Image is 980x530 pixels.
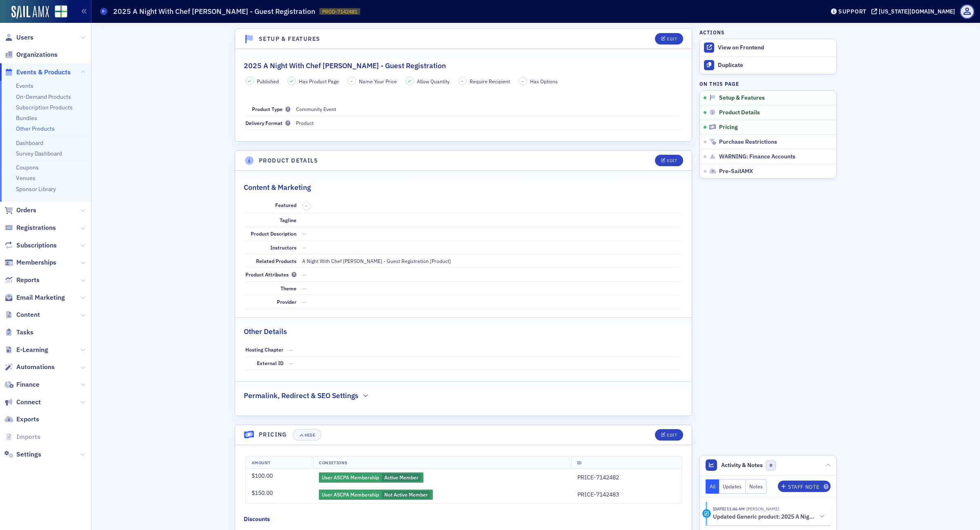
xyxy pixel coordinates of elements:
[281,285,296,292] span: Theme
[16,104,73,111] a: Subscription Products
[699,29,725,36] h4: Actions
[16,345,48,354] span: E-Learning
[719,479,746,494] button: Updates
[706,479,719,494] button: All
[4,450,41,459] a: Settings
[4,68,71,77] a: Events & Products
[4,398,41,407] a: Connect
[16,310,40,319] span: Content
[719,94,765,102] span: Setup & Features
[359,78,397,85] span: Name Your Price
[16,432,40,441] span: Imports
[16,363,55,372] span: Automations
[49,5,67,19] a: View Homepage
[4,206,36,215] a: Orders
[4,276,40,285] a: Reports
[4,363,55,372] a: Automations
[667,37,677,41] div: Edit
[960,4,974,19] span: Profile
[719,124,738,131] span: Pricing
[719,153,795,160] span: WARNING: Finance Accounts
[252,472,273,479] span: $100.00
[244,515,270,523] div: Discounts
[745,506,779,512] span: Kristi Gates
[16,150,62,157] a: Survey Dashboard
[766,460,776,470] span: 0
[16,450,41,459] span: Settings
[277,298,296,305] span: Provider
[244,390,359,401] h2: Permalink, Redirect & SEO Settings
[719,138,777,146] span: Purchase Restrictions
[302,257,451,265] div: A Night With Chef [PERSON_NAME] - Guest Registration [Product]
[113,7,315,16] h1: 2025 A Night With Chef [PERSON_NAME] - Guest Registration
[302,244,306,251] span: —
[245,457,313,469] th: Amount
[16,139,43,147] a: Dashboard
[871,9,958,14] button: [US_STATE][DOMAIN_NAME]
[302,285,306,292] span: —
[245,346,283,353] span: Hosting Chapter
[417,78,450,85] span: Allow Quantity
[16,293,65,302] span: Email Marketing
[305,203,307,209] span: –
[302,271,306,278] span: —
[289,360,293,366] span: —
[667,158,677,163] div: Edit
[4,293,65,302] a: Email Marketing
[713,512,825,521] button: Updated Generic product: 2025 A Night With Chef [PERSON_NAME] - Guest Registration
[571,457,681,469] th: ID
[16,258,56,267] span: Memberships
[245,120,290,126] span: Delivery Format
[55,5,67,18] img: SailAMX
[350,78,353,84] span: –
[257,360,283,366] span: External ID
[16,174,36,182] a: Venues
[299,78,339,85] span: Has Product Page
[470,78,510,85] span: Require Recipient
[275,202,296,208] span: Featured
[11,6,49,19] img: SailAMX
[16,114,37,122] a: Bundles
[257,78,279,85] span: Published
[244,182,311,193] h2: Content & Marketing
[302,230,306,237] span: —
[4,310,40,319] a: Content
[16,206,36,215] span: Orders
[16,93,71,100] a: On-Demand Products
[655,429,683,441] button: Edit
[700,39,836,56] a: View on Frontend
[700,57,836,74] button: Duplicate
[293,429,321,441] button: Hide
[16,164,39,171] a: Coupons
[252,489,273,497] span: $150.00
[251,230,296,237] span: Product Description
[296,106,336,112] span: Community Event
[572,469,682,486] td: PRICE-7142482
[713,506,745,512] time: 1/20/2025 11:46 AM
[702,509,711,518] div: Activity
[280,217,296,223] span: Tagline
[16,223,56,232] span: Registrations
[259,430,287,439] h4: Pricing
[4,241,57,250] a: Subscriptions
[838,8,866,15] div: Support
[256,258,296,264] span: Related Products
[16,328,33,337] span: Tasks
[270,244,296,251] span: Instructors
[259,156,318,165] h4: Product Details
[313,457,572,469] th: Conditions
[746,479,767,494] button: Notes
[572,486,682,503] td: PRICE-7142483
[16,241,57,250] span: Subscriptions
[721,461,763,470] span: Activity & Notes
[16,33,33,42] span: Users
[16,398,41,407] span: Connect
[4,432,40,441] a: Imports
[655,155,683,166] button: Edit
[719,109,760,116] span: Product Details
[4,328,33,337] a: Tasks
[718,44,832,51] div: View on Frontend
[302,298,306,305] span: —
[16,415,39,424] span: Exports
[879,8,955,15] div: [US_STATE][DOMAIN_NAME]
